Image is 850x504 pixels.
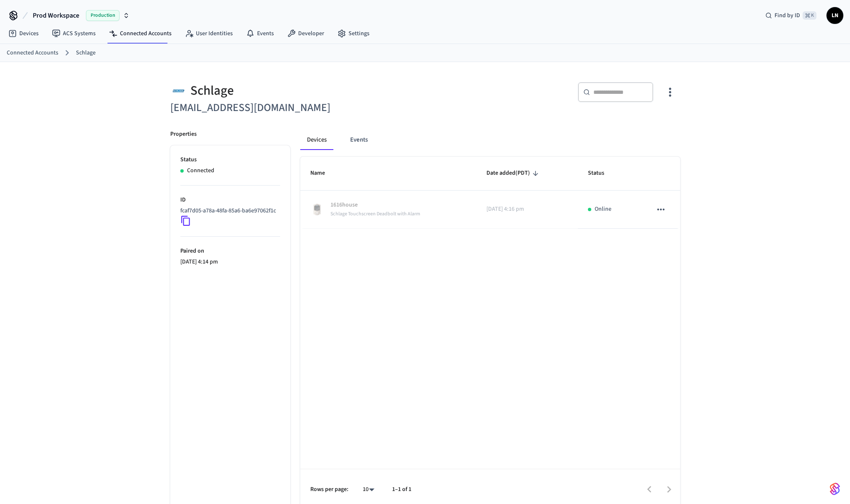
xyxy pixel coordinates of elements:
[180,155,280,164] p: Status
[827,8,842,23] span: LN
[803,11,816,20] span: ⌘ K
[180,207,276,215] p: fcaf7d05-a78a-48fa-85a6-ba6e97062f1c
[310,485,348,494] p: Rows per page:
[178,26,239,41] a: User Identities
[830,482,840,496] img: SeamLogoGradient.69752ec5.svg
[310,203,324,216] img: Schlage Sense Smart Deadbolt with Camelot Trim, Front
[759,8,823,23] div: Find by ID⌘ K
[595,205,611,214] p: Online
[343,130,374,150] button: Events
[300,157,680,229] table: sticky table
[187,166,214,175] p: Connected
[281,26,331,41] a: Developer
[33,10,79,21] span: Prod Workspace
[7,49,58,57] a: Connected Accounts
[76,49,96,57] a: Schlage
[331,26,376,41] a: Settings
[300,130,680,150] div: connected account tabs
[310,167,336,180] span: Name
[588,167,615,180] span: Status
[45,26,102,41] a: ACS Systems
[170,82,420,99] div: Schlage
[170,99,420,116] h6: [EMAIL_ADDRESS][DOMAIN_NAME]
[359,483,379,496] div: 10
[300,130,333,150] button: Devices
[180,247,280,256] p: Paired on
[239,26,281,41] a: Events
[180,196,280,204] p: ID
[392,485,411,494] p: 1–1 of 1
[486,205,568,214] p: [DATE] 4:16 pm
[486,167,541,180] span: Date added(PDT)
[827,7,843,24] button: LN
[330,201,420,209] p: 1616house
[775,11,800,20] span: Find by ID
[180,258,280,266] p: [DATE] 4:14 pm
[2,26,45,41] a: Devices
[102,26,178,41] a: Connected Accounts
[86,10,120,21] span: Production
[170,82,187,99] img: Schlage Logo, Square
[170,130,197,139] p: Properties
[330,210,420,217] span: Schlage Touchscreen Deadbolt with Alarm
